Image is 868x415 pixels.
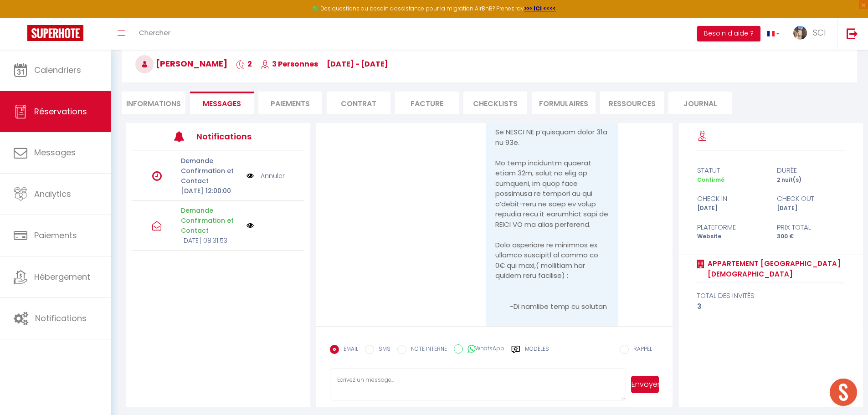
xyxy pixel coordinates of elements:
button: Besoin d'aide ? [697,26,760,41]
img: Super Booking [27,25,83,41]
div: Website [691,232,771,241]
label: WhatsApp [463,344,504,354]
a: ... SCI [786,18,837,50]
span: Messages [203,98,241,109]
span: 3 Personnes [261,59,318,69]
div: [DATE] [771,204,851,213]
li: FORMULAIRES [532,92,596,114]
a: Appartement [GEOGRAPHIC_DATA][DEMOGRAPHIC_DATA] [704,258,845,280]
span: Analytics [34,188,71,200]
span: SCI [813,27,826,38]
li: Journal [668,92,732,114]
li: Paiements [258,92,322,114]
img: NO IMAGE [247,222,254,229]
div: total des invités [697,290,845,301]
div: check in [691,193,771,204]
span: [DATE] - [DATE] [327,59,388,69]
span: 2 [236,59,252,69]
div: 3 [697,301,845,312]
a: Annuler [261,171,285,181]
label: RAPPEL [629,345,652,355]
div: [DATE] [691,204,771,213]
label: EMAIL [339,345,358,355]
a: Chercher [132,18,177,50]
div: 300 € [771,232,851,241]
div: statut [691,165,771,176]
div: durée [771,165,851,176]
span: Hébergement [34,271,90,282]
li: Ressources [600,92,664,114]
p: Demande Confirmation et Contact [181,156,241,186]
p: [DATE] 12:00:00 [181,186,241,196]
li: Facture [395,92,459,114]
button: Envoyer [631,376,659,393]
span: Chercher [139,28,170,37]
a: >>> ICI <<<< [524,5,556,12]
span: Messages [34,147,76,158]
label: NOTE INTERNE [406,345,447,355]
div: Prix total [771,222,851,233]
img: NO IMAGE [247,171,254,181]
li: Contrat [327,92,390,114]
span: Calendriers [34,64,81,76]
span: Paiements [34,230,77,241]
div: 2 nuit(s) [771,176,851,184]
span: Confirmé [697,176,724,184]
span: [PERSON_NAME] [135,58,227,69]
div: Ouvrir le chat [830,379,857,406]
h3: Notifications [196,126,268,147]
div: check out [771,193,851,204]
li: CHECKLISTS [463,92,527,114]
li: Informations [122,92,185,114]
p: [DATE] 08:31:53 [181,236,241,246]
p: Demande Confirmation et Contact [181,205,241,236]
label: SMS [374,345,390,355]
label: Modèles [525,345,549,361]
span: Notifications [35,313,87,324]
div: Plateforme [691,222,771,233]
span: Réservations [34,106,87,117]
img: logout [847,28,858,39]
img: ... [793,26,807,40]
